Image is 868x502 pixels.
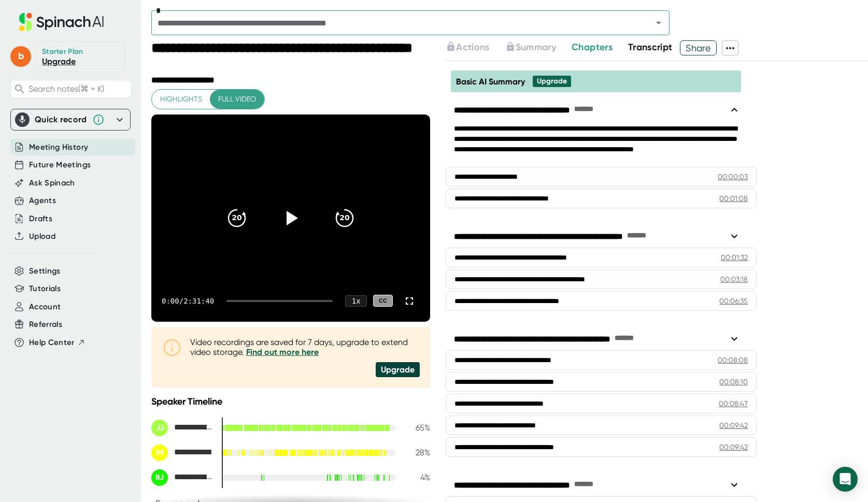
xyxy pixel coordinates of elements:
div: 00:01:08 [719,193,748,204]
span: Help Center [29,337,75,349]
div: 00:03:18 [720,274,748,284]
div: Starter Plan [42,47,83,56]
button: Help Center [29,337,86,349]
div: BJ [151,469,168,486]
button: Tutorials [29,283,61,295]
div: Brandon Johnson [151,469,214,486]
div: 00:08:10 [719,377,748,387]
div: Upgrade [537,77,567,86]
div: IM [151,444,168,461]
div: 00:08:47 [719,398,748,409]
button: Ask Spinach [29,177,75,189]
button: Open [651,16,666,30]
span: Highlights [160,93,202,106]
div: 00:06:35 [719,296,748,306]
button: Full video [210,90,264,109]
span: Basic AI Summary [456,77,525,87]
button: Transcript [628,40,673,54]
div: Quick record [35,114,87,125]
button: Future Meetings [29,159,91,171]
button: Meeting History [29,141,88,153]
div: 4 % [404,472,430,482]
span: Summary [516,41,556,53]
div: Upgrade [376,362,420,377]
div: 00:09:42 [719,442,748,452]
button: Actions [446,40,489,54]
div: Upgrade to access [505,40,572,55]
div: Quick record [15,109,126,130]
button: Summary [505,40,556,54]
button: Upload [29,231,55,242]
div: 00:08:08 [718,355,748,365]
span: b [10,46,31,67]
button: Settings [29,265,61,277]
button: Chapters [572,40,613,54]
span: Actions [456,41,489,53]
span: Chapters [572,41,613,53]
span: Full video [218,93,256,106]
div: Ioney Moodie [151,444,214,461]
span: Search notes (⌘ + K) [29,84,104,94]
div: Upgrade to access [446,40,505,55]
button: Drafts [29,213,52,225]
a: Find out more here [246,347,319,357]
span: Transcript [628,41,673,53]
div: Speaker Timeline [151,396,430,407]
button: Account [29,301,61,313]
button: Agents [29,195,56,207]
div: JJ [151,420,168,436]
div: 1 x [345,295,367,307]
a: Upgrade [42,56,76,66]
div: Video recordings are saved for 7 days, upgrade to extend video storage. [190,337,420,357]
div: 00:01:32 [721,252,748,263]
div: Jasmine Johnson [151,420,214,436]
div: 00:00:03 [718,171,748,182]
div: CC [373,295,393,307]
div: 00:09:42 [719,420,748,431]
button: Referrals [29,319,62,331]
button: Share [680,40,717,55]
span: Share [680,39,716,57]
div: 65 % [404,423,430,433]
div: 28 % [404,448,430,457]
button: Highlights [152,90,210,109]
div: Open Intercom Messenger [833,467,858,492]
div: 0:00 / 2:31:40 [162,297,214,305]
